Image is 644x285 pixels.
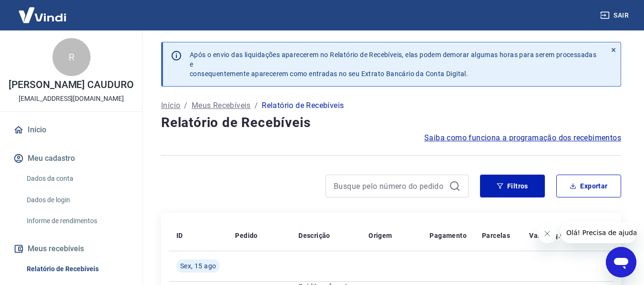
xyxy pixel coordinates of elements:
p: Valor Líq. [529,231,560,240]
p: Pedido [235,231,257,240]
p: Pagamento [429,231,467,240]
p: Após o envio das liquidações aparecerem no Relatório de Recebíveis, elas podem demorar algumas ho... [190,50,599,79]
input: Busque pelo número do pedido [334,179,445,193]
p: Parcelas [482,231,510,240]
iframe: Mensagem da empresa [561,222,636,243]
p: / [255,100,258,111]
p: Origem [368,231,392,240]
button: Sair [598,7,633,24]
span: Olá! Precisa de ajuda? [6,7,80,14]
h4: Relatório de Recebíveis [161,113,621,132]
iframe: Botão para abrir a janela de mensagens [606,247,636,277]
p: [PERSON_NAME] CAUDURO [9,80,134,90]
p: / [184,100,187,111]
img: Vindi [11,0,73,29]
button: Exportar [556,175,621,197]
button: Meu cadastro [11,148,131,169]
button: Filtros [480,175,545,197]
p: Descrição [298,231,330,240]
a: Saiba como funciona a programação dos recebimentos [424,132,621,144]
iframe: Fechar mensagem [538,224,557,243]
a: Informe de rendimentos [23,211,131,231]
a: Dados da conta [23,169,131,188]
a: Meus Recebíveis [192,100,251,111]
a: Início [11,119,131,140]
p: ID [176,231,183,240]
p: [EMAIL_ADDRESS][DOMAIN_NAME] [19,94,124,104]
a: Relatório de Recebíveis [23,259,131,279]
button: Meus recebíveis [11,238,131,259]
span: Sex, 15 ago [180,261,216,271]
p: Relatório de Recebíveis [262,100,344,111]
a: Dados de login [23,190,131,210]
div: R [52,38,91,76]
a: Início [161,100,180,111]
